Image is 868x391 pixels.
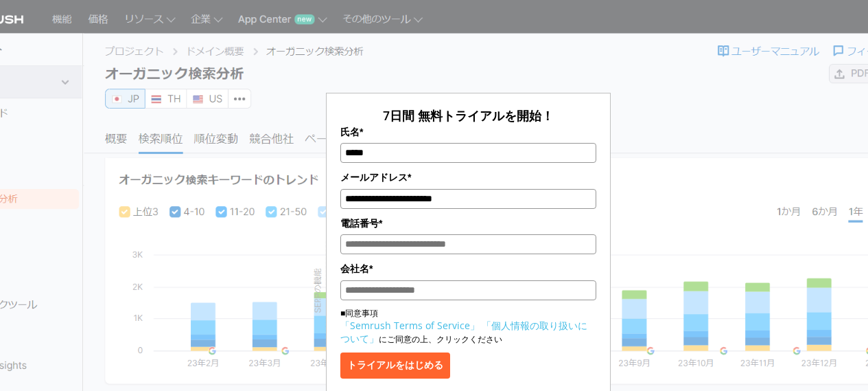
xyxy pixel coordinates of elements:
a: 「個人情報の取り扱いについて」 [340,319,587,345]
p: ■同意事項 にご同意の上、クリックください [340,307,596,346]
a: 「Semrush Terms of Service」 [340,319,480,332]
label: 電話番号* [340,216,596,231]
button: トライアルをはじめる [340,353,450,379]
label: メールアドレス* [340,170,596,185]
span: 7日間 無料トライアルを開始！ [383,107,554,124]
